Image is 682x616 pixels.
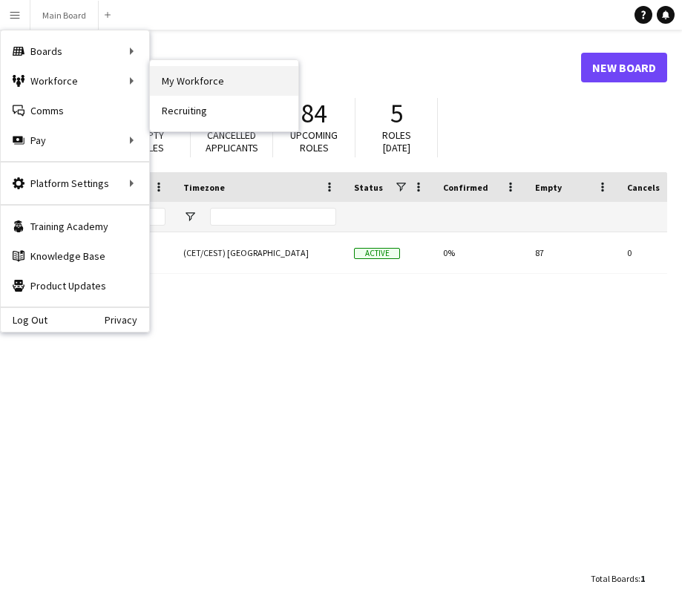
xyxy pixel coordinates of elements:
div: : [591,564,645,593]
h1: Boards [26,56,581,79]
a: Privacy [105,314,149,326]
span: Empty [535,182,562,193]
div: Pay [1,125,149,155]
a: New Board [581,53,667,82]
div: Boards [1,36,149,66]
a: Product Updates [1,271,149,301]
div: Workforce [1,66,149,96]
span: Timezone [183,182,225,193]
span: Roles [DATE] [382,128,411,154]
span: Cancelled applicants [206,128,258,154]
div: Platform Settings [1,168,149,198]
a: Comms [1,96,149,125]
div: 0% [434,232,526,273]
span: Active [354,248,400,259]
button: Open Filter Menu [183,210,197,223]
a: Recruiting [150,96,298,125]
button: Main Board [30,1,99,30]
span: 1 [640,573,645,584]
span: Cancels [627,182,660,193]
input: Timezone Filter Input [210,208,336,226]
div: (CET/CEST) [GEOGRAPHIC_DATA] [174,232,345,273]
span: Status [354,182,383,193]
a: Training Academy [1,212,149,241]
div: 87 [526,232,618,273]
span: Confirmed [443,182,488,193]
span: Upcoming roles [290,128,338,154]
span: 84 [301,97,327,130]
a: Log Out [1,314,47,326]
span: 5 [390,97,403,130]
a: Knowledge Base [1,241,149,271]
span: Total Boards [591,573,638,584]
a: My Workforce [150,66,298,96]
